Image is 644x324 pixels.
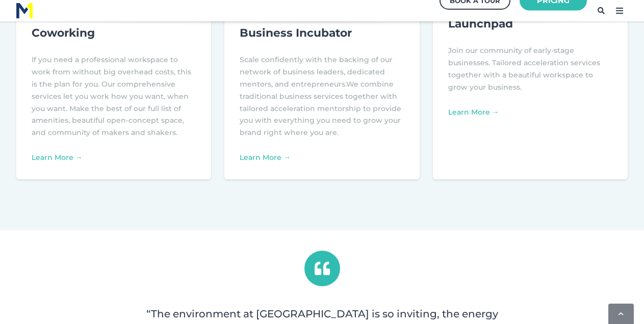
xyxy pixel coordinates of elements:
a: Learn More → [448,107,499,117]
a: Learn More → [32,153,83,162]
img: M1 Logo - Blue Letters - for Light Backgrounds-2 [16,3,33,18]
span: We combine traditional business services together with tailored acceleration mentorship to provid... [240,79,401,137]
h4: Business Incubator [240,25,404,41]
a: Learn More → [240,153,291,162]
h4: Coworking [32,25,196,41]
span: Scale confidently with the backing of our network of business leaders, dedicated mentors, and ent... [240,55,393,89]
span: Join our community of early-stage businesses. Tailored acceleration services together with a beau... [448,46,600,91]
span: If you need a professional workspace to work from without big overhead costs, this is the plan fo... [32,55,191,137]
